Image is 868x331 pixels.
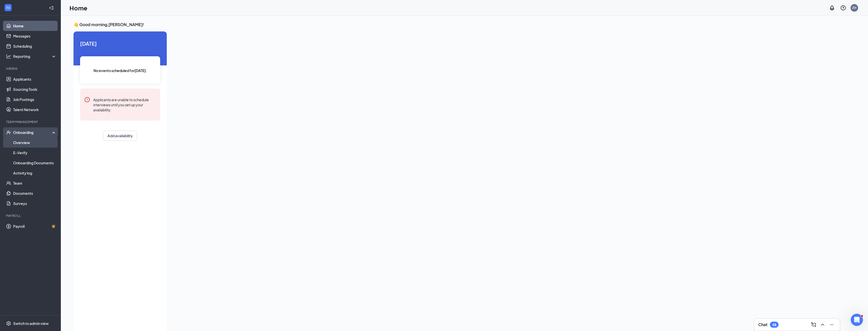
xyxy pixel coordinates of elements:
a: Applicants [13,74,57,84]
a: Messages [13,31,57,41]
svg: ComposeMessage [810,322,817,328]
div: Reporting [13,54,57,59]
svg: WorkstreamLogo [6,5,11,10]
svg: Minimize [829,322,835,328]
div: Hiring [6,66,56,71]
div: Switch to admin view [13,321,49,326]
a: Overview [13,137,57,148]
a: Team [13,178,57,188]
a: Home [13,21,57,31]
div: Payroll [6,214,56,218]
a: Onboarding Documents [13,158,57,168]
svg: ChevronUp [820,322,826,328]
div: Applicants are unable to schedule interviews until you set up your availability. [93,97,156,112]
h1: Home [69,4,87,12]
svg: Collapse [49,5,54,10]
div: Onboarding [13,130,52,135]
a: Sourcing Tools [13,84,57,94]
div: Team Management [6,120,56,124]
svg: Error [84,97,90,103]
button: Add availability [103,131,137,141]
svg: Analysis [6,54,11,59]
div: ZH [852,6,856,10]
span: No events scheduled for [DATE] . [94,68,147,73]
iframe: Intercom live chat [851,314,863,326]
svg: Notifications [829,5,835,11]
a: Activity log [13,168,57,178]
a: E-Verify [13,148,57,158]
button: ChevronUp [819,321,827,329]
svg: Settings [6,321,11,326]
div: 48 [772,323,776,327]
button: Minimize [828,321,836,329]
button: ComposeMessage [809,321,818,329]
a: Talent Network [13,104,57,115]
h3: 👋 Good morning, [PERSON_NAME] ! [73,22,455,27]
svg: QuestionInfo [840,5,846,11]
a: PayrollCrown [13,221,57,231]
h3: Chat [758,322,767,327]
a: Documents [13,188,57,198]
a: Surveys [13,198,57,208]
a: Scheduling [13,41,57,51]
svg: UserCheck [6,130,11,135]
a: Job Postings [13,94,57,104]
span: [DATE] [80,40,160,47]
